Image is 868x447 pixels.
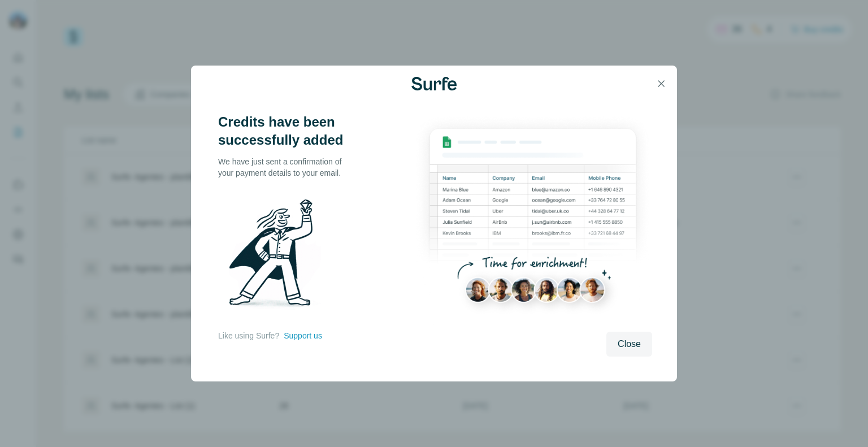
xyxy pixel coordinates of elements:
img: Surfe Logo [411,77,457,90]
img: Surfe Illustration - Man holding diamond [218,192,336,319]
h3: Credits have been successfully added [218,113,354,149]
img: Enrichment Hub - Sheet Preview [414,113,652,325]
p: Like using Surfe? [218,330,279,341]
button: Close [606,332,652,357]
button: Support us [284,330,322,341]
p: We have just sent a confirmation of your payment details to your email. [218,156,354,179]
span: Close [618,337,641,351]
